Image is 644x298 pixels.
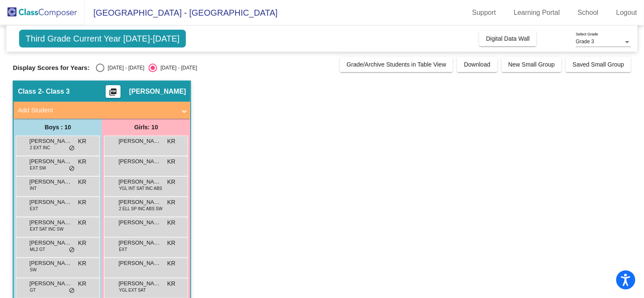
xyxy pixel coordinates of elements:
span: KR [78,239,86,248]
span: EXT SW [30,165,46,171]
mat-expansion-panel-header: Add Student [14,102,190,119]
span: Class 2 [18,87,42,96]
span: YGL INT SAT INC ABS [119,185,162,192]
span: Digital Data Wall [486,35,530,42]
a: Support [466,6,503,19]
span: [PERSON_NAME] [29,218,72,227]
a: Logout [610,6,644,19]
span: [PERSON_NAME] [29,137,72,145]
span: ML2 GT [30,246,45,253]
a: Learning Portal [507,6,567,19]
span: SW [30,267,37,273]
button: Download [457,57,497,72]
span: [PERSON_NAME] [118,218,161,227]
span: do_not_disturb_alt [69,145,75,152]
mat-icon: picture_as_pdf [108,88,118,100]
span: Grade 3 [576,39,594,45]
div: [DATE] - [DATE] [104,64,144,72]
span: INT [30,185,37,192]
span: KR [167,218,175,227]
span: New Small Group [509,61,555,68]
span: KR [167,279,175,288]
span: [PERSON_NAME] [118,137,161,145]
span: KR [167,198,175,207]
span: KR [78,198,86,207]
span: [PERSON_NAME] [118,157,161,166]
mat-radio-group: Select an option [96,64,197,72]
span: - Class 3 [42,87,70,96]
span: [PERSON_NAME] [29,239,72,247]
span: do_not_disturb_alt [69,165,75,172]
span: 2 ELL SP INC ABS SW [119,206,163,212]
span: KR [167,178,175,187]
span: [PERSON_NAME] [118,259,161,267]
button: Print Students Details [106,85,121,98]
div: [DATE] - [DATE] [157,64,197,72]
span: [PERSON_NAME] [118,279,161,288]
span: [PERSON_NAME] [29,198,72,206]
span: [PERSON_NAME] [29,178,72,186]
div: Boys : 10 [14,119,102,136]
button: Grade/Archive Students in Table View [340,57,453,72]
span: KR [167,259,175,268]
span: EXT SAT INC SW [30,226,63,232]
span: [PERSON_NAME] [118,178,161,186]
span: [PERSON_NAME] [118,198,161,206]
span: YGL EXT SAT [119,287,146,293]
span: KR [78,279,86,288]
button: New Small Group [502,57,562,72]
span: Saved Small Group [573,61,624,68]
span: Grade/Archive Students in Table View [347,61,447,68]
span: GT [30,287,36,293]
span: KR [78,259,86,268]
span: EXT [119,246,127,253]
span: EXT [30,206,38,212]
button: Digital Data Wall [479,31,537,46]
mat-panel-title: Add Student [18,106,176,115]
span: KR [167,157,175,166]
span: Display Scores for Years: [13,64,90,72]
span: [PERSON_NAME] [118,239,161,247]
span: [GEOGRAPHIC_DATA] - [GEOGRAPHIC_DATA] [85,6,278,19]
span: KR [167,137,175,146]
span: KR [78,178,86,187]
span: [PERSON_NAME] [29,157,72,166]
span: KR [78,137,86,146]
div: Girls: 10 [102,119,190,136]
span: Download [464,61,490,68]
span: [PERSON_NAME] [29,259,72,267]
span: Third Grade Current Year [DATE]-[DATE] [19,30,186,47]
span: do_not_disturb_alt [69,247,75,253]
span: KR [78,157,86,166]
button: Saved Small Group [566,57,631,72]
span: [PERSON_NAME] [129,87,186,96]
span: do_not_disturb_alt [69,287,75,294]
span: 2 EXT INC [30,145,50,151]
a: School [571,6,605,19]
span: KR [78,218,86,227]
span: KR [167,239,175,248]
span: [PERSON_NAME] [29,279,72,288]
